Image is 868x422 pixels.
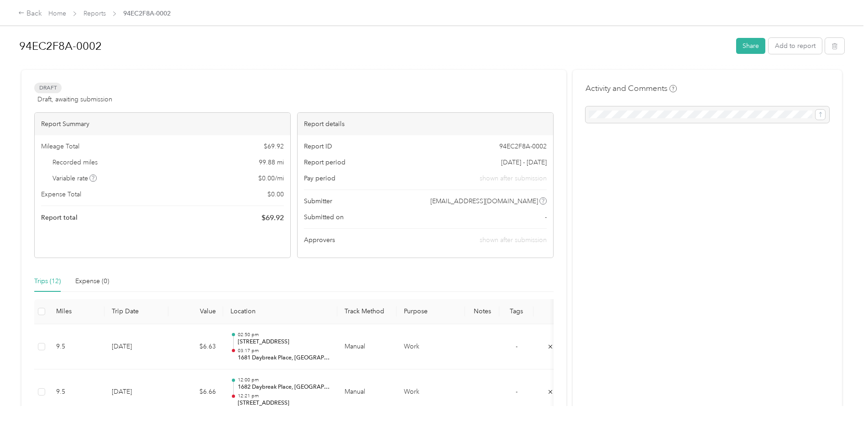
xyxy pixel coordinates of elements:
td: Manual [337,324,397,370]
span: Recorded miles [52,158,98,167]
th: Track Method [337,299,397,324]
p: 12:21 pm [238,393,330,399]
span: Submitter [304,196,332,206]
span: Mileage Total [41,142,79,151]
td: [DATE] [105,369,168,415]
h1: 94EC2F8A-0002 [19,35,730,57]
td: 9.5 [49,324,105,370]
span: Expense Total [41,190,81,199]
p: 1681 Daybreak Place, [GEOGRAPHIC_DATA] [238,354,330,362]
div: Report Summary [35,113,290,135]
td: Manual [337,369,397,415]
p: [STREET_ADDRESS] [238,338,330,346]
div: Trips (12) [34,276,61,286]
th: Purpose [397,299,465,324]
span: - [545,212,547,222]
span: $ 0.00 / mi [258,174,284,183]
a: Reports [84,10,106,17]
p: [STREET_ADDRESS] [238,399,330,407]
span: 99.88 mi [259,158,284,167]
span: $ 69.92 [264,142,284,151]
td: $6.63 [168,324,223,370]
p: 12:00 pm [238,377,330,383]
span: Report total [41,213,78,222]
th: Notes [465,299,499,324]
div: Back [18,8,42,19]
h4: Activity and Comments [586,83,677,94]
td: Work [397,369,465,415]
span: - [516,343,518,350]
p: 02:50 pm [238,332,330,338]
th: Miles [49,299,105,324]
div: Expense (0) [75,276,109,286]
a: Home [48,10,66,17]
span: Pay period [304,174,335,183]
span: [EMAIL_ADDRESS][DOMAIN_NAME] [430,196,538,206]
iframe: Everlance-gr Chat Button Frame [817,371,868,422]
div: Report details [298,113,553,135]
span: Report ID [304,142,332,151]
span: - [516,388,518,396]
button: Add to report [769,38,822,54]
td: Work [397,324,465,370]
span: Submitted on [304,212,344,222]
td: [DATE] [105,324,168,370]
span: [DATE] - [DATE] [501,158,547,167]
span: $ 0.00 [267,190,284,199]
td: $6.66 [168,369,223,415]
span: shown after submission [480,174,547,183]
span: Variable rate [52,174,97,183]
th: Location [223,299,337,324]
span: 94EC2F8A-0002 [499,142,547,151]
span: Draft [34,83,62,93]
span: Draft, awaiting submission [37,95,112,104]
button: Share [736,38,765,54]
span: shown after submission [480,236,547,244]
th: Tags [499,299,533,324]
th: Value [168,299,223,324]
p: 1682 Daybreak Place, [GEOGRAPHIC_DATA] [238,383,330,391]
th: Trip Date [105,299,168,324]
span: Approvers [304,235,335,245]
span: Report period [304,158,345,167]
span: 94EC2F8A-0002 [123,9,171,18]
p: 03:17 pm [238,348,330,354]
td: 9.5 [49,369,105,415]
span: $ 69.92 [261,212,284,223]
